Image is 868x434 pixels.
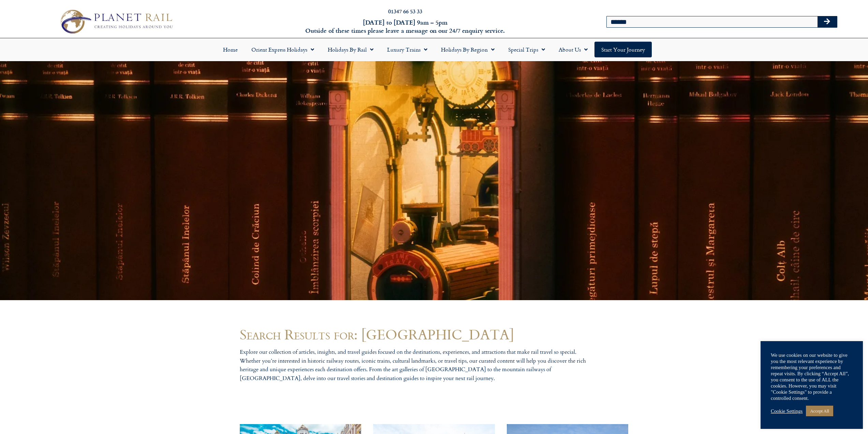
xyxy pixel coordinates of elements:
[233,18,577,34] h6: [DATE] to [DATE] 9am – 5pm Outside of these times please leave a message on our 24/7 enquiry serv...
[434,42,501,57] a: Holidays by Region
[771,352,853,401] div: We use cookies on our website to give you the most relevant experience by remembering your prefer...
[806,406,833,416] a: Accept All
[3,42,865,57] nav: Menu
[321,42,380,57] a: Holidays by Rail
[240,348,594,383] p: Explore our collection of articles, insights, and travel guides focused on the destinations, expe...
[771,408,803,414] a: Cookie Settings
[388,7,422,15] a: 01347 66 53 33
[240,327,629,341] h1: Search Results for: [GEOGRAPHIC_DATA]
[501,42,552,57] a: Special Trips
[594,42,652,57] a: Start your Journey
[245,42,321,57] a: Orient Express Holidays
[56,7,176,36] img: Planet Rail Train Holidays Logo
[552,42,594,57] a: About Us
[216,42,245,57] a: Home
[380,42,434,57] a: Luxury Trains
[818,16,837,27] button: Search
